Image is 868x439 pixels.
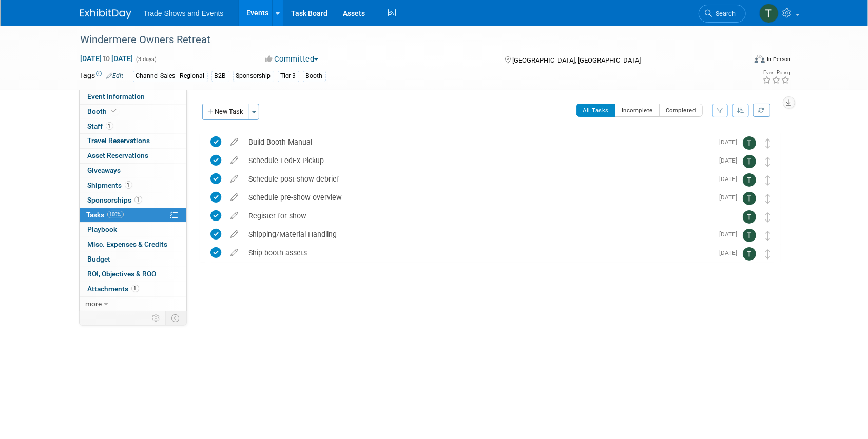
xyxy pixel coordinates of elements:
[753,104,770,117] a: Refresh
[80,223,186,237] a: Playbook
[759,4,779,23] img: Tiff Wagner
[136,56,157,63] span: (3 days)
[766,231,771,241] i: Move task
[102,54,112,63] span: to
[77,31,730,49] div: Windermere Owners Retreat
[766,157,771,167] i: Move task
[226,230,244,239] a: edit
[80,164,186,178] a: Giveaways
[88,136,150,145] span: Travel Reservations
[244,152,713,169] div: Schedule FedEx Pickup
[685,53,791,69] div: Event Format
[106,122,113,130] span: 1
[88,285,139,293] span: Attachments
[165,311,186,325] td: Toggle Event Tabs
[743,229,756,242] img: Tiff Wagner
[88,107,119,115] span: Booth
[80,134,186,148] a: Travel Reservations
[88,181,132,189] span: Shipments
[80,70,124,82] td: Tags
[88,92,145,101] span: Event Information
[133,71,208,82] div: Channel Sales - Regional
[131,285,139,292] span: 1
[88,270,157,278] span: ROI, Objectives & ROO
[107,211,124,218] span: 100%
[211,71,229,82] div: B2B
[80,193,186,208] a: Sponsorships1
[80,90,186,104] a: Event Information
[88,196,142,204] span: Sponsorships
[226,137,244,147] a: edit
[202,104,249,120] button: New Task
[766,194,771,204] i: Move task
[80,208,186,223] a: Tasks100%
[743,173,756,187] img: Tiff Wagner
[244,189,713,206] div: Schedule pre-show overview
[720,194,743,201] span: [DATE]
[80,178,186,193] a: Shipments1
[303,71,326,82] div: Booth
[576,104,616,117] button: All Tasks
[720,138,743,146] span: [DATE]
[226,248,244,257] a: edit
[86,300,102,308] span: more
[720,175,743,183] span: [DATE]
[125,181,132,189] span: 1
[80,9,131,19] img: ExhibitDay
[720,231,743,238] span: [DATE]
[80,297,186,311] a: more
[244,226,713,243] div: Shipping/Material Handling
[88,240,168,248] span: Misc. Expenses & Credits
[743,210,756,224] img: Tiff Wagner
[244,133,713,151] div: Build Booth Manual
[699,5,746,23] a: Search
[112,108,117,114] i: Booth reservation complete
[720,249,743,256] span: [DATE]
[659,104,703,117] button: Completed
[766,249,771,259] i: Move task
[743,136,756,150] img: Tiff Wagner
[278,71,299,82] div: Tier 3
[88,122,113,130] span: Staff
[743,192,756,205] img: Tiff Wagner
[226,156,244,165] a: edit
[615,104,660,117] button: Incomplete
[80,149,186,163] a: Asset Reservations
[87,211,124,219] span: Tasks
[80,237,186,252] a: Misc. Expenses & Credits
[226,211,244,221] a: edit
[88,151,149,159] span: Asset Reservations
[226,174,244,184] a: edit
[233,71,274,82] div: Sponsorship
[712,10,736,17] span: Search
[226,193,244,202] a: edit
[80,267,186,282] a: ROI, Objectives & ROO
[144,9,224,17] span: Trade Shows and Events
[148,311,166,325] td: Personalize Event Tab Strip
[766,175,771,185] i: Move task
[766,138,771,148] i: Move task
[512,56,641,64] span: [GEOGRAPHIC_DATA], [GEOGRAPHIC_DATA]
[80,105,186,119] a: Booth
[107,72,124,79] a: Edit
[88,166,121,174] span: Giveaways
[261,54,322,65] button: Committed
[134,196,142,204] span: 1
[766,55,790,63] div: In-Person
[762,70,790,75] div: Event Rating
[244,207,722,225] div: Register for show
[80,54,134,63] span: [DATE] [DATE]
[88,255,111,263] span: Budget
[88,225,118,233] span: Playbook
[743,155,756,168] img: Tiff Wagner
[720,157,743,164] span: [DATE]
[80,282,186,296] a: Attachments1
[80,252,186,267] a: Budget
[80,119,186,134] a: Staff1
[743,247,756,261] img: Tiff Wagner
[244,244,713,262] div: Ship booth assets
[755,55,765,63] img: Format-Inperson.png
[766,212,771,222] i: Move task
[244,170,713,188] div: Schedule post-show debrief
